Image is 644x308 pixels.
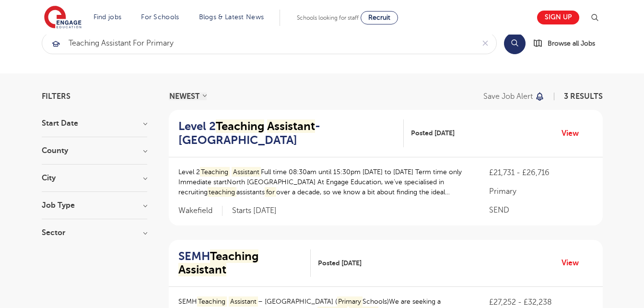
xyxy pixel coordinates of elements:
p: Primary [489,186,593,197]
a: View [562,257,586,269]
a: For Schools [141,13,179,21]
mark: Teaching [200,167,230,177]
button: Clear [474,33,496,54]
span: Browse all Jobs [548,38,595,49]
p: SEND [489,204,593,216]
a: Recruit [361,11,398,24]
p: Save job alert [483,93,533,100]
div: Submit [42,32,497,54]
span: Filters [42,93,70,100]
a: View [562,127,586,140]
mark: Assistant [229,296,258,307]
mark: Primary [337,296,363,307]
p: £27,252 - £32,238 [489,296,593,308]
span: Wakefield [178,206,222,216]
span: 3 RESULTS [564,92,603,101]
button: Save job alert [483,93,545,100]
mark: Teaching [210,249,258,263]
img: Engage Education [44,6,82,30]
h3: City [42,174,147,182]
a: Sign up [537,11,579,24]
a: SEMHTeaching Assistant [178,249,311,277]
span: Recruit [368,14,390,21]
h3: Start Date [42,119,147,127]
h2: Level 2 - [GEOGRAPHIC_DATA] [178,119,396,147]
span: Posted [DATE] [411,128,455,138]
h2: SEMH [178,249,304,277]
h3: Sector [42,229,147,237]
a: Blogs & Latest News [199,13,264,21]
a: Browse all Jobs [533,38,603,49]
mark: for [265,187,276,197]
input: Submit [42,33,474,54]
mark: Assistant [178,263,226,276]
mark: Assistant [267,119,315,133]
a: Level 2Teaching Assistant- [GEOGRAPHIC_DATA] [178,119,404,147]
p: Level 2 Full time 08:30am until 15:30pm [DATE] to [DATE] Term time only Immediate startNorth [GEO... [178,167,470,197]
mark: Teaching [216,119,264,133]
span: Schools looking for staff [297,14,359,21]
button: Search [504,33,526,54]
span: Posted [DATE] [318,258,362,268]
mark: Assistant [232,167,261,177]
p: £21,731 - £26,716 [489,167,593,178]
h3: County [42,147,147,154]
mark: Teaching [197,296,227,307]
p: Starts [DATE] [232,206,277,216]
h3: Job Type [42,201,147,209]
a: Find jobs [94,13,122,21]
mark: teaching [208,187,237,197]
